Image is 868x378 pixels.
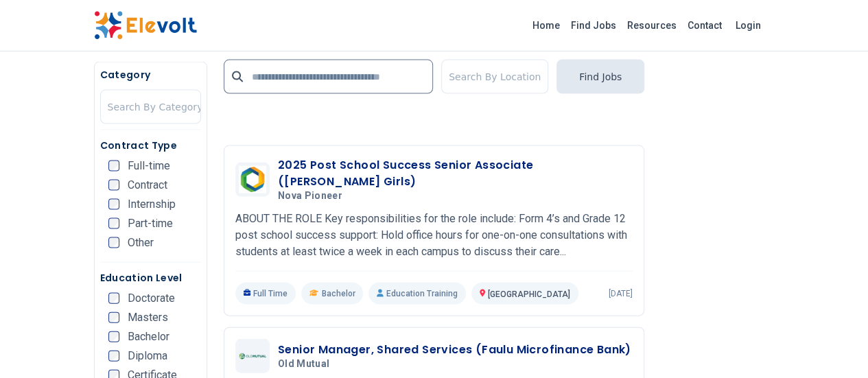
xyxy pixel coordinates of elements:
p: Education Training [368,283,465,305]
input: Masters [108,312,119,323]
p: [DATE] [609,288,633,299]
span: Old Mutual [278,358,330,370]
span: [GEOGRAPHIC_DATA] [488,290,570,299]
input: Doctorate [108,293,119,304]
span: Contract [128,180,167,191]
span: Other [128,237,154,248]
p: Full Time [235,283,296,305]
img: Nova Pioneer [239,166,266,193]
a: Home [527,14,565,36]
span: Bachelor [321,288,355,299]
input: Other [108,237,119,248]
button: Find Jobs [556,60,644,94]
a: Find Jobs [565,14,622,36]
a: Login [727,12,769,39]
span: Full-time [128,161,170,172]
h5: Education Level [100,271,201,285]
input: Bachelor [108,331,119,342]
span: Diploma [128,351,167,362]
a: Resources [622,14,682,36]
img: Old Mutual [239,342,266,370]
a: Nova Pioneer2025 Post School Success Senior Associate ([PERSON_NAME] Girls)Nova PioneerABOUT THE ... [235,157,633,305]
input: Internship [108,199,119,210]
input: Diploma [108,351,119,362]
p: ABOUT THE ROLE Key responsibilities for the role include: Form 4’s and Grade 12 post school succe... [235,211,633,260]
input: Contract [108,180,119,191]
input: Full-time [108,161,119,172]
span: Nova Pioneer [278,190,342,202]
a: Contact [682,14,727,36]
span: Doctorate [128,293,175,304]
span: Internship [128,199,176,210]
span: Bachelor [128,331,169,342]
img: Elevolt [94,11,197,40]
span: Masters [128,312,168,323]
h3: Senior Manager, Shared Services (Faulu Microfinance Bank) [278,342,631,358]
h5: Contract Type [100,139,201,152]
span: Part-time [128,218,173,229]
iframe: Chat Widget [799,312,868,378]
h5: Category [100,68,201,82]
h3: 2025 Post School Success Senior Associate ([PERSON_NAME] Girls) [278,157,633,190]
input: Part-time [108,218,119,229]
